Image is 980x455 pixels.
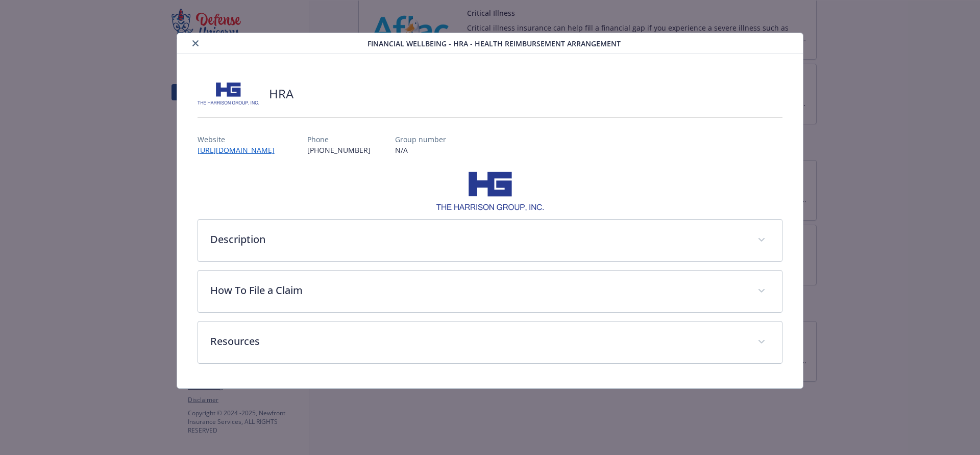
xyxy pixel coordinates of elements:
p: [PHONE_NUMBER] [307,145,371,155]
p: Website [198,134,283,145]
div: Resources [198,322,782,363]
div: Description [198,220,782,261]
div: How To File a Claim [198,271,782,312]
p: How To File a Claim [210,283,746,298]
p: N/A [395,145,446,155]
p: Group number [395,134,446,145]
img: Harrison Group [198,78,259,109]
p: Description [210,232,746,247]
p: Phone [307,134,371,145]
button: close [189,37,202,49]
div: details for plan Financial Wellbeing - HRA - Health Reimbursement Arrangement [98,33,882,389]
span: Financial Wellbeing - HRA - Health Reimbursement Arrangement [367,38,621,49]
h2: HRA [269,85,293,102]
img: banner [436,172,544,211]
p: Resources [210,334,746,349]
a: [URL][DOMAIN_NAME] [198,145,283,155]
